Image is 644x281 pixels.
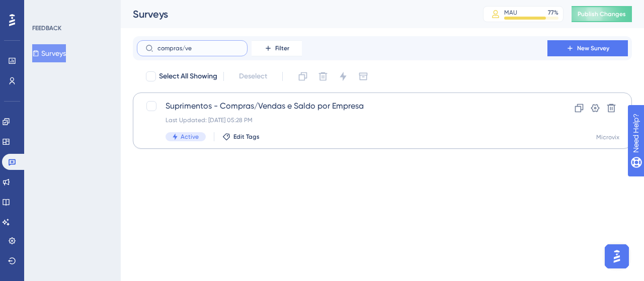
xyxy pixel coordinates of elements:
[239,70,267,82] span: Deselect
[577,44,609,52] span: New Survey
[252,40,302,56] button: Filter
[181,133,199,141] span: Active
[504,9,517,17] div: MAU
[157,45,239,52] input: Search
[578,10,626,18] span: Publish Changes
[230,67,276,85] button: Deselect
[547,40,628,56] button: New Survey
[233,133,260,141] span: Edit Tags
[222,133,260,141] button: Edit Tags
[602,241,632,271] iframe: UserGuiding AI Assistant Launcher
[133,7,458,21] div: Surveys
[159,70,217,82] span: Select All Showing
[166,100,519,112] span: Suprimentos - Compras/Vendas e Saldo por Empresa
[32,44,66,62] button: Surveys
[32,24,61,32] div: FEEDBACK
[596,133,619,141] div: Microvix
[24,3,63,15] span: Need Help?
[166,116,519,124] div: Last Updated: [DATE] 05:28 PM
[275,44,289,52] span: Filter
[572,6,632,22] button: Publish Changes
[548,9,558,17] div: 77 %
